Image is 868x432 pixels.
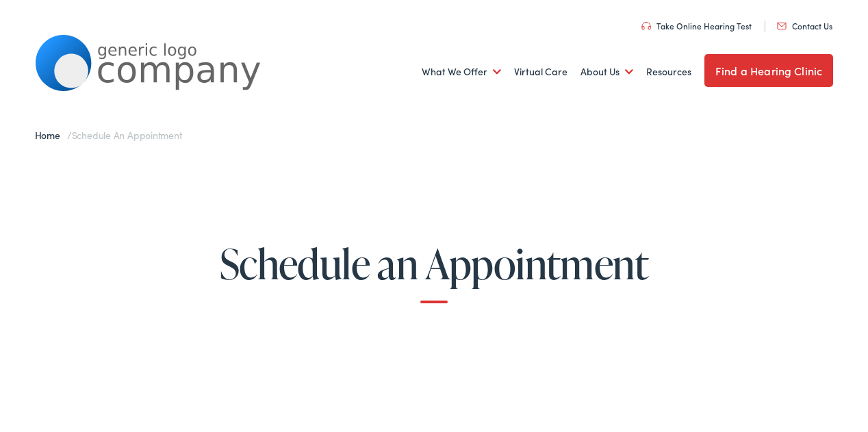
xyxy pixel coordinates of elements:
[777,20,832,31] a: Contact Us
[35,128,182,142] span: /
[72,128,182,142] span: Schedule an Appointment
[641,22,651,30] img: utility icon
[777,23,787,29] img: utility icon
[35,128,67,142] a: Home
[35,241,834,303] h1: Schedule an Appointment
[514,47,567,97] a: Virtual Care
[704,54,833,87] a: Find a Hearing Clinic
[422,47,501,97] a: What We Offer
[580,47,633,97] a: About Us
[641,20,752,31] a: Take Online Hearing Test
[646,47,691,97] a: Resources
